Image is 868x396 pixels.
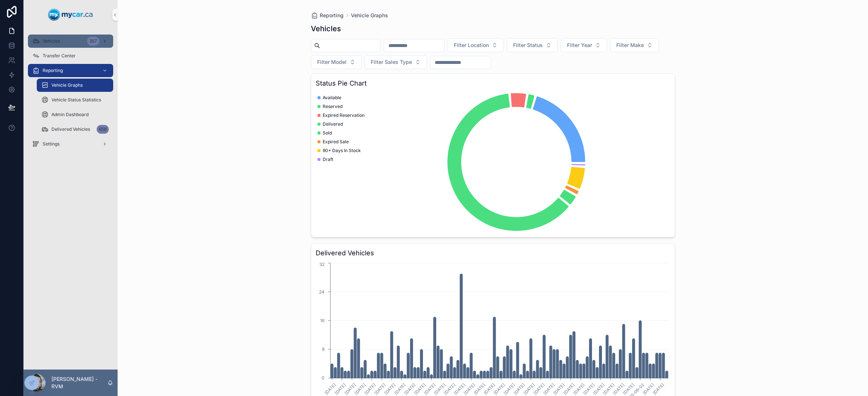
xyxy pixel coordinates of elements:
text: [DATE] [413,382,426,396]
text: [DATE] [652,382,665,396]
h1: Vehicles [311,24,341,34]
span: Available [323,95,341,101]
text: [DATE] [383,382,397,396]
div: 656 [97,125,109,134]
span: Reporting [43,68,63,73]
text: [DATE] [523,382,536,396]
button: Select Button [507,38,558,52]
span: Filter Location [454,42,489,49]
h3: Delivered Vehicles [316,248,670,258]
text: [DATE] [453,382,466,396]
span: Reporting [320,12,344,19]
text: [DATE] [323,382,337,396]
tspan: 32 [319,262,324,267]
span: Filter Sales Type [371,58,412,66]
img: App logo [48,9,93,21]
span: Delivered Vehicles [51,126,90,132]
text: [DATE] [642,382,655,396]
p: [PERSON_NAME] - RVM [51,375,107,390]
text: [DATE] [542,382,556,396]
tspan: 24 [319,289,324,295]
text: [DATE] [344,382,357,396]
a: Admin Dashboard [37,108,113,121]
span: Draft [323,156,333,162]
tspan: 8 [322,346,324,352]
span: Filter Make [616,42,644,49]
span: Expired Reservation [323,112,365,118]
text: [DATE] [483,382,496,396]
div: scrollable content [24,29,118,160]
a: Reporting [28,64,113,77]
a: Settings [28,137,113,151]
span: Filter Year [567,42,592,49]
span: Admin Dashboard [51,112,89,118]
tspan: 16 [320,318,324,323]
text: [DATE] [592,382,605,396]
text: [DATE] [582,382,595,396]
span: Transfer Center [43,53,76,59]
text: [DATE] [602,382,615,396]
span: Sold [323,130,332,136]
text: [DATE] [393,382,406,396]
text: [DATE] [403,382,416,396]
a: Vehicle Graphs [351,12,388,19]
text: [DATE] [433,382,446,396]
text: [DATE] [572,382,585,396]
div: 357 [87,37,99,46]
text: [DATE] [502,382,516,396]
text: [DATE] [333,382,347,396]
span: Delivered [323,121,343,127]
text: [DATE] [622,382,635,396]
a: Delivered Vehicles656 [37,123,113,136]
span: Expired Sale [323,139,349,145]
span: Vehicles [43,38,60,44]
text: [DATE] [443,382,456,396]
button: Select Button [365,55,427,69]
text: [DATE] [363,382,377,396]
button: Select Button [561,38,607,52]
text: [DATE] [513,382,526,396]
text: [DATE] [354,382,367,396]
text: [DATE] [612,382,625,396]
a: Vehicles357 [28,35,113,48]
h3: Status Pie Chart [316,78,670,89]
div: chart [316,91,670,233]
span: Vehicle Graphs [51,82,83,88]
span: Reserved [323,104,342,109]
span: Vehicle Status Statistics [51,97,101,103]
a: Vehicle Status Statistics [37,93,113,107]
text: [DATE] [473,382,486,396]
tspan: 0 [322,375,324,381]
span: Filter Model [317,58,347,66]
span: Filter Status [513,42,543,49]
text: [DATE] [463,382,476,396]
a: Vehicle Graphs [37,79,113,92]
button: Select Button [448,38,504,52]
span: 90+ Days In Stock [323,148,361,154]
a: Reporting [311,12,344,19]
text: [DATE] [532,382,546,396]
a: Transfer Center [28,49,113,62]
button: Select Button [610,38,659,52]
text: [DATE] [492,382,506,396]
text: [DATE] [373,382,387,396]
text: [DATE] [423,382,436,396]
span: Settings [43,141,60,147]
text: [DATE] [552,382,566,396]
button: Select Button [311,55,362,69]
text: [DATE] [562,382,575,396]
